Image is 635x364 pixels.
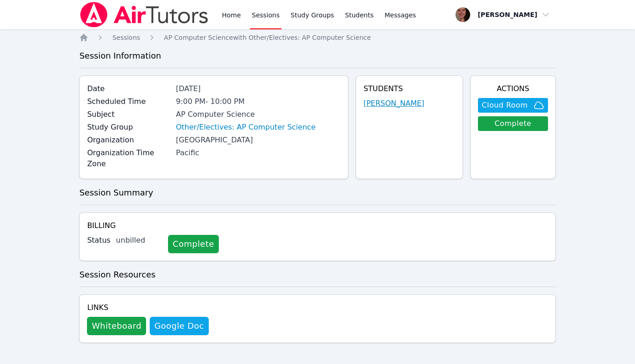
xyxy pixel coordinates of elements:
[79,33,555,42] nav: Breadcrumb
[87,83,170,94] label: Date
[176,96,341,107] div: 9:00 PM - 10:00 PM
[79,49,555,62] h3: Session Information
[385,11,416,20] span: Messages
[87,122,170,133] label: Study Group
[112,34,140,41] span: Sessions
[116,235,161,246] div: unbilled
[176,122,315,133] a: Other/Electives: AP Computer Science
[164,34,371,41] span: AP Computer Science with Other/Electives: AP Computer Science
[176,135,341,146] div: [GEOGRAPHIC_DATA]
[482,100,527,111] span: Cloud Room
[164,33,371,42] a: AP Computer Sciencewith Other/Electives: AP Computer Science
[87,135,170,146] label: Organization
[168,235,218,253] a: Complete
[176,147,341,158] div: Pacific
[176,83,341,94] div: [DATE]
[364,98,424,109] a: [PERSON_NAME]
[87,220,548,231] h4: Billing
[364,83,455,94] h4: Students
[87,109,170,120] label: Subject
[79,268,555,281] h3: Session Resources
[87,235,110,246] label: Status
[87,147,170,169] label: Organization Time Zone
[79,2,209,27] img: Air Tutors
[87,302,208,313] h4: Links
[478,83,548,94] h4: Actions
[176,109,341,120] div: AP Computer Science
[150,317,208,335] a: Google Doc
[79,186,555,199] h3: Session Summary
[112,33,140,42] a: Sessions
[478,116,548,131] a: Complete
[478,98,548,113] button: Cloud Room
[87,317,146,335] button: Whiteboard
[87,96,170,107] label: Scheduled Time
